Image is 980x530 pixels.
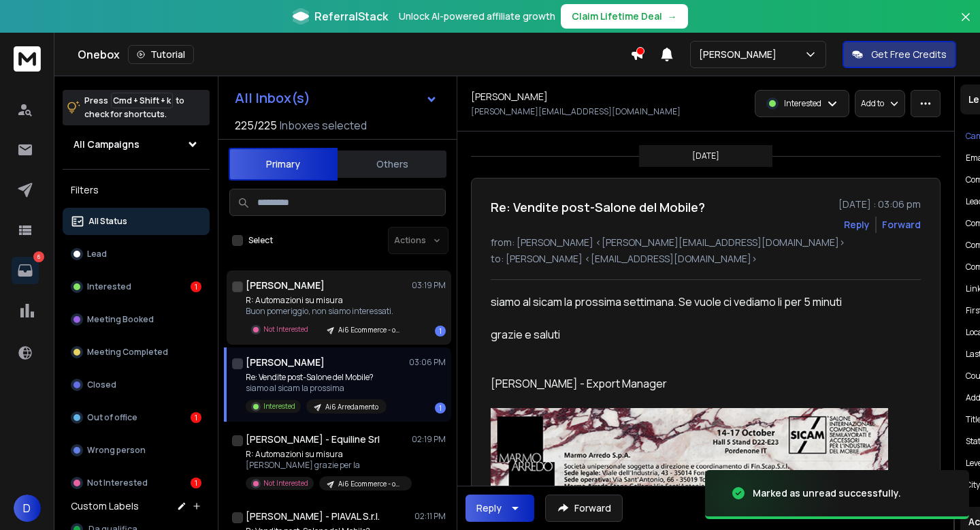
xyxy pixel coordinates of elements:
p: Re: Vendite post-Salone del Mobile? [246,372,387,383]
p: Ai6 Arredamento [325,402,378,412]
p: [PERSON_NAME] grazie per la [246,460,409,471]
button: Interested1 [63,273,210,300]
div: Forward [882,218,921,232]
p: Buon pomeriggio, non siamo interessati. [246,306,409,317]
span: Cmd + Shift + k [111,93,173,108]
button: All Campaigns [63,131,210,158]
p: 03:19 PM [412,280,446,291]
p: Add to [861,98,884,109]
p: Interested [263,401,295,411]
button: All Inbox(s) [224,84,448,112]
p: 02:19 PM [412,434,446,445]
h1: All Inbox(s) [235,91,310,105]
div: [PERSON_NAME] - Export Manager [491,375,888,392]
h3: Filters [63,181,210,200]
h1: [PERSON_NAME] - Equiline Srl [246,433,380,446]
button: All Status [63,208,210,235]
h1: [PERSON_NAME] [246,356,325,369]
p: Lead [87,249,107,260]
p: Press to check for shortcuts. [84,94,184,121]
div: Onebox [78,45,630,64]
img: AIorK4xRXmhc_U5wI3aDoNiU2PYg0zO5TBeZtwmyRb5y7HtViTFsuSS0hl83PCtqKQetp2xQlIf8Bhvi1rdd [491,408,888,516]
p: [PERSON_NAME] [699,48,782,61]
div: 1 [435,326,446,337]
button: Claim Lifetime Deal→ [561,4,688,29]
p: from: [PERSON_NAME] <[PERSON_NAME][EMAIL_ADDRESS][DOMAIN_NAME]> [491,236,921,249]
p: Out of office [87,412,137,423]
div: 1 [191,281,201,292]
button: Forward [545,495,623,522]
button: Lead [63,240,210,268]
p: 02:11 PM [414,511,446,522]
button: Close banner [957,8,975,41]
div: 1 [191,412,201,423]
p: [DATE] [692,151,719,161]
button: Wrong person [63,437,210,464]
span: 225 / 225 [235,117,277,134]
button: Others [338,149,446,179]
button: Meeting Completed [63,339,210,366]
button: Meeting Booked [63,306,210,333]
button: D [14,495,41,522]
h1: [PERSON_NAME] - PIAVAL S.r.l. [246,510,380,523]
p: Ai6 Ecommerce - ottobre [338,479,404,489]
p: Unlock AI-powered affiliate growth [399,10,555,23]
p: Not Interested [87,478,148,488]
p: Meeting Booked [87,314,154,325]
h3: Custom Labels [71,499,139,513]
button: Not Interested1 [63,469,210,497]
button: Get Free Credits [843,41,956,68]
p: Not Interested [263,324,308,334]
span: → [668,10,677,23]
button: Tutorial [128,45,194,64]
div: Marked as unread successfully. [753,486,901,500]
h1: Re: Vendite post-Salone del Mobile? [491,198,705,217]
p: Meeting Completed [87,347,168,358]
p: Interested [784,98,821,109]
button: Primary [229,148,338,181]
h3: Inboxes selected [280,117,367,134]
div: 1 [435,403,446,414]
h1: [PERSON_NAME] [246,279,325,292]
p: R: Automazioni su misura [246,449,409,460]
a: 6 [12,257,39,284]
p: 03:06 PM [409,357,446,368]
p: siamo al sicam la prossima [246,383,387,394]
p: All Status [88,216,127,227]
button: Closed [63,371,210,399]
p: R: Automazioni su misura [246,295,409,306]
div: siamo al sicam la prossima settimana. Se vuole ci vediamo li per 5 minuti [491,294,888,310]
button: Reply [844,218,870,232]
p: Not Interested [263,478,308,488]
p: Get Free Credits [871,48,947,61]
p: Closed [87,379,116,390]
p: Wrong person [87,445,146,456]
div: 1 [191,478,201,488]
p: Ai6 Ecommerce - ottobre [338,325,404,335]
h1: All Campaigns [73,138,140,151]
p: [DATE] : 03:06 pm [838,198,921,211]
p: 6 [33,251,44,262]
h1: [PERSON_NAME] [471,90,548,104]
p: to: [PERSON_NAME] <[EMAIL_ADDRESS][DOMAIN_NAME]> [491,252,921,266]
button: Out of office1 [63,404,210,431]
label: Select [248,235,273,246]
button: Reply [465,495,534,522]
div: Reply [476,501,502,515]
p: Interested [87,281,131,292]
span: ReferralStack [314,8,388,25]
p: [PERSON_NAME][EMAIL_ADDRESS][DOMAIN_NAME] [471,106,681,117]
div: grazie e saluti [491,326,888,343]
